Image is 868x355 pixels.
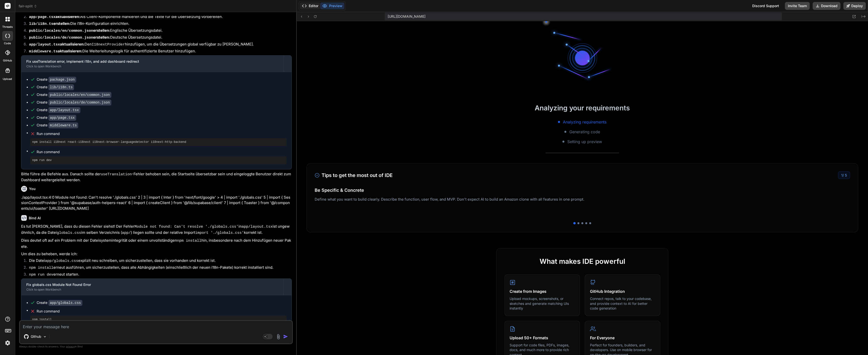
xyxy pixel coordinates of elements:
li: Deutsche Übersetzungsdatei. [25,35,292,42]
code: lib/i18n.ts [29,22,53,26]
div: / [838,171,850,179]
p: Es tut [PERSON_NAME], dass du diesen Fehler siehst! Der Fehler in ist ungewöhnlich, da die Datei ... [21,224,292,236]
pre: npm run dev [32,158,285,162]
code: app/layout.tsx [242,225,273,229]
code: public/locales/en/common.json [29,29,93,33]
code: import './globals.css' [195,231,244,235]
label: threads [2,25,13,29]
p: Always double-check its answers. Your in Bind [19,344,293,349]
code: npm install [29,266,53,270]
button: Invite Team [785,2,810,10]
h6: You [29,186,36,191]
code: app/globals.css [45,259,78,263]
div: Click to open Workbench [26,288,279,292]
div: Create [37,85,74,90]
div: Create [37,100,111,105]
li: erneut ausführen, um sicherzustellen, dass alle Abhängigkeiten (einschließlich der neuen i18n-Pak... [25,265,292,272]
strong: erstellen: [29,28,110,33]
code: npm install [177,239,201,243]
code: useTranslation [101,172,132,177]
div: Create [37,77,76,82]
li: Englische Übersetzungsdatei. [25,28,292,35]
span: Generating code [569,129,600,135]
span: privacy [66,345,75,348]
img: attachment [276,334,281,340]
span: Setting up preview [567,139,602,145]
button: Fix globals.css Module Not Found ErrorClick to open Workbench [21,279,283,295]
label: GitHub [3,59,12,63]
button: Fix useTranslation error, implement i18n, and add dashboard redirectClick to open Workbench [21,56,283,72]
p: Connect repos, talk to your codebase, and provide context to AI for better code generation [590,296,655,311]
code: package.json [48,77,76,83]
button: Preview [320,2,344,9]
pre: npm install i18next react-i18next i18next-browser-languagedetector i18next-http-backend [32,140,285,144]
button: Download [813,2,840,10]
p: Bitte führe die Befehle aus. Danach sollte der -Fehler behoben sein, die Startseite übersetzbar s... [21,171,292,183]
img: settings [3,339,12,347]
span: Run command [37,131,287,136]
strong: erstellen: [29,35,110,40]
p: Dies deutet oft auf ein Problem mit der Dateisystemintegrität oder einem unvollständigen hin, ins... [21,238,292,249]
code: public/locales/de/common.json [48,100,111,105]
li: Den hinzufügen, um die Übersetzungen global verfügbar zu [PERSON_NAME]. [25,42,292,48]
h4: GitHub Integration [590,288,655,294]
span: 5 [845,173,847,177]
label: Upload [3,77,12,81]
img: Pick Models [43,335,47,339]
h4: Upload 50+ Formats [510,335,575,341]
code: app/globals.css [48,300,82,306]
code: lib/i18n.ts [48,84,74,90]
h6: Bind AI [29,216,41,221]
li: erneut starten. [25,272,292,279]
div: Create [37,115,76,120]
strong: aktualisieren: [29,42,85,46]
p: ./app/layout.tsx:4:0 Module not found: Can't resolve './globals.css' 2 | 3 | import { Inter } fro... [21,195,292,211]
h4: Be Specific & Concrete [315,187,850,193]
li: Die i18n-Konfiguration einrichten. [25,21,292,28]
h4: Create from Images [510,288,575,294]
code: I18nextProvider [92,43,125,47]
button: Editor [300,2,320,9]
div: Click to open Workbench [26,64,279,68]
span: Run command [37,149,287,154]
code: app/page.tsx [48,115,76,121]
code: public/locales/de/common.json [29,36,93,40]
div: Create [37,92,111,97]
li: Die Weiterleitungslogik für authentifizierte Benutzer hinzufügen. [25,48,292,55]
label: code [4,41,11,45]
code: Module not found: Can't resolve './globals.css' [134,225,238,229]
div: Create [37,123,78,128]
span: [URL][DOMAIN_NAME] [388,14,426,19]
code: npm run dev [29,273,53,277]
div: Discord Support [749,2,782,10]
span: Run command [37,309,287,314]
code: middleware.ts [29,49,58,54]
button: Deploy [843,2,866,10]
div: Create [37,300,82,305]
div: Create [37,107,80,113]
div: Fix globals.css Module Not Found Error [26,282,279,287]
img: icon [283,334,288,339]
div: Fix useTranslation error, implement i18n, and add dashboard redirect [26,59,279,64]
span: Analyzing requirements [563,119,606,125]
li: Als Client-Komponente markieren und die Texte für die Übersetzung vorbereiten. [25,14,292,21]
strong: aktualisieren: [29,14,80,19]
span: 1 [841,173,843,177]
pre: npm install [32,318,285,322]
code: globals.css [57,231,81,235]
code: app/page.tsx [29,15,56,19]
h4: For Everyone [590,335,655,341]
p: Upload mockups, screenshots, or sketches and generate matching UIs instantly [510,296,575,311]
p: Github [31,334,41,339]
code: app/ [122,231,131,235]
strong: erstellen: [29,21,70,26]
h2: Analyzing your requirements [297,103,868,113]
h3: Tips to get the most out of IDE [315,172,393,179]
code: middleware.ts [48,122,78,128]
h2: What makes IDE powerful [504,256,660,266]
code: public/locales/en/common.json [48,92,111,98]
p: Um dies zu beheben, werde ich: [21,251,292,257]
li: Die Datei explizit neu schreiben, um sicherzustellen, dass sie vorhanden und korrekt ist. [25,258,292,265]
span: fair-split [19,4,37,9]
code: app/layout.tsx [29,43,60,47]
